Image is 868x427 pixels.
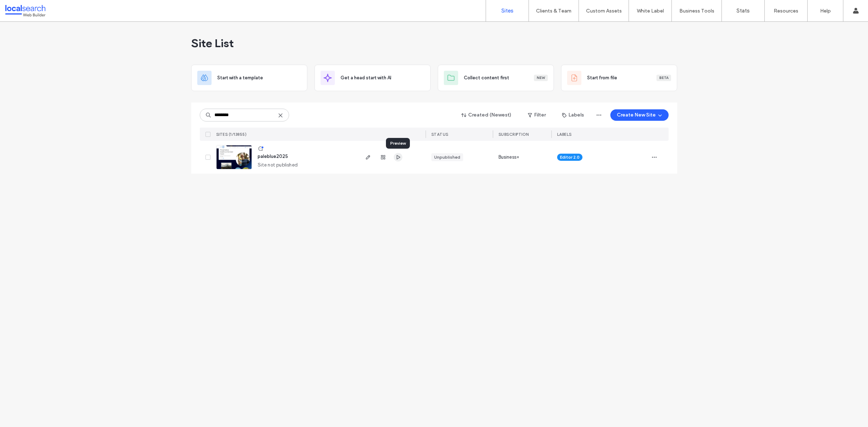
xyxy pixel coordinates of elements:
span: STATUS [431,132,448,137]
span: Get a head start with AI [341,74,391,81]
span: SITES (1/13855) [216,132,247,137]
label: Business Tools [679,8,714,14]
button: Filter [521,109,553,121]
span: Start with a template [217,74,263,81]
span: Site List [191,36,234,50]
span: SUBSCRIPTION [499,132,529,137]
button: Labels [556,109,590,121]
button: Created (Newest) [455,109,518,121]
span: Site not published [258,162,298,169]
div: Get a head start with AI [314,65,431,91]
a: paleblue2025 [258,154,288,159]
span: Help [16,5,31,11]
div: New [534,75,548,81]
div: Unpublished [434,154,460,160]
div: Start from fileBeta [561,65,677,91]
label: Stats [736,8,750,14]
label: Clients & Team [536,8,571,14]
span: Collect content first [464,74,509,81]
label: Sites [501,8,514,14]
label: Resources [774,8,798,14]
span: Business+ [499,154,520,161]
button: Create New Site [610,109,669,121]
span: Editor 2.0 [560,154,580,160]
div: Preview [386,138,410,149]
span: Start from file [587,74,617,81]
label: White Label [637,8,664,14]
div: Collect content firstNew [438,65,554,91]
span: LABELS [557,132,572,137]
label: Help [820,8,831,14]
div: Beta [656,75,671,81]
label: Custom Assets [586,8,622,14]
div: Start with a template [191,65,307,91]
